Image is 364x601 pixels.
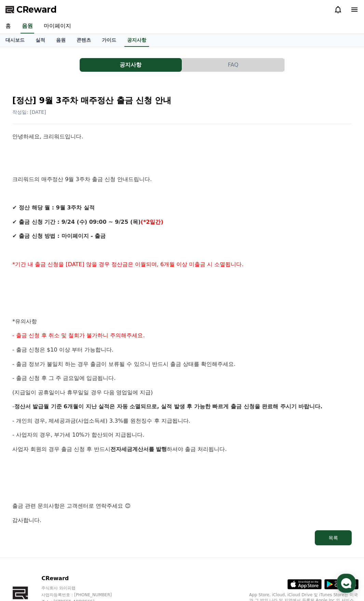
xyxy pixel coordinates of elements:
[12,361,235,367] span: - 출금 정보가 불일치 하는 경우 출금이 보류될 수 있으니 반드시 출금 상태를 확인해주세요.
[12,503,131,509] span: 출금 관련 문의사항은 고객센터로 연락주세요 😊
[12,261,244,268] span: *기간 내 출금 신청을 [DATE] 않을 경우 정산금은 이월되며, 6개월 이상 미출금 시 소멸됩니다.
[12,332,145,339] span: - 출금 신청 후 취소 및 철회가 불가하니 주의해주세요.
[12,132,352,141] p: 안녕하세요, 크리워드입니다.
[12,530,352,545] a: 목록
[315,530,352,545] button: 목록
[12,95,352,106] h2: [정산] 9월 3주차 매주정산 출금 신청 안내
[12,219,141,225] strong: ✔ 출금 신청 기간 : 9/24 (수) 09:00 ~ 9/25 (목)
[12,432,144,438] span: - 사업자의 경우, 부가세 10%가 합산되어 지급됩니다.
[182,58,285,72] a: FAQ
[12,402,352,411] p: -
[21,19,34,33] a: 음원
[71,34,96,47] a: 콘텐츠
[182,58,284,72] button: FAQ
[12,346,113,353] span: - 출금 신청은 $10 이상 부터 가능합니다.
[51,34,71,47] a: 음원
[14,403,62,410] strong: 정산서 발급월 기준
[80,58,182,72] button: 공지사항
[41,592,125,598] p: 사업자등록번호 : [PHONE_NUMBER]
[12,375,116,381] span: - 출금 신청 후 그 주 금요일에 입금됩니다.
[141,219,163,225] strong: (*2일간)
[41,585,125,591] p: 주식회사 와이피랩
[16,4,57,15] span: CReward
[328,534,338,541] div: 목록
[12,233,106,239] strong: ✔ 출금 신청 방법 : 마이페이지 - 출금
[38,19,77,33] a: 마이페이지
[12,204,95,211] strong: ✔ 정산 해당 월 : 9월 3주차 실적
[124,34,149,47] a: 공지사항
[167,446,227,452] span: 하셔야 출금 처리됩니다.
[30,34,51,47] a: 실적
[96,34,122,47] a: 가이드
[12,175,352,184] p: 크리워드의 매주정산 9월 3주차 출금 신청 안내드립니다.
[64,403,322,410] strong: 6개월이 지난 실적은 자동 소멸되므로, 실적 발생 후 가능한 빠르게 출금 신청을 완료해 주시기 바랍니다.
[12,389,153,396] span: (지급일이 공휴일이나 휴무일일 경우 다음 영업일에 지급)
[110,446,167,452] strong: 전자세금계산서를 발행
[12,418,190,424] span: - 개인의 경우, 제세공과금(사업소득세) 3.3%를 원천징수 후 지급됩니다.
[5,4,57,15] a: CReward
[12,446,110,452] span: 사업자 회원의 경우 출금 신청 후 반드시
[41,574,125,583] p: CReward
[12,109,46,115] span: 작성일: [DATE]
[12,517,41,523] span: 감사합니다.
[80,58,182,72] a: 공지사항
[12,318,37,325] span: *유의사항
